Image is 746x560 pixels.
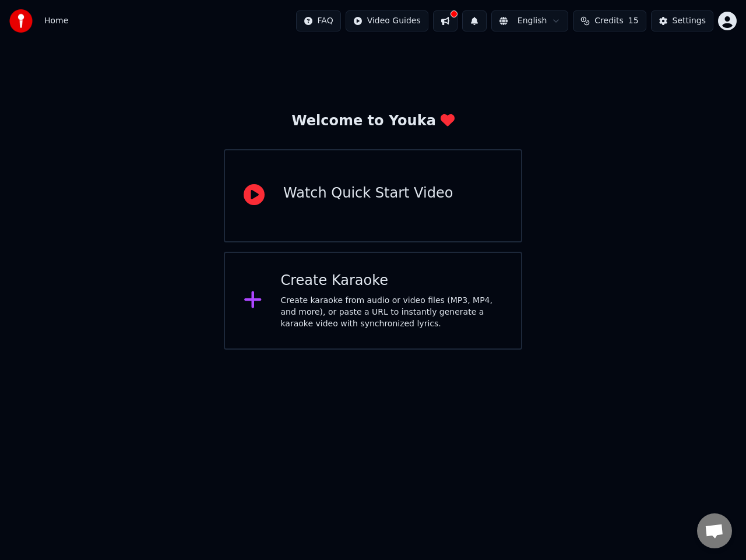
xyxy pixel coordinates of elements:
[651,10,713,31] button: Settings
[291,112,455,131] div: Welcome to Youka
[44,15,68,27] nav: breadcrumb
[628,15,639,27] span: 15
[573,10,646,31] button: Credits15
[281,295,503,330] div: Create karaoke from audio or video files (MP3, MP4, and more), or paste a URL to instantly genera...
[283,184,453,203] div: Watch Quick Start Video
[44,15,68,27] span: Home
[346,10,428,31] button: Video Guides
[9,9,33,33] img: youka
[281,272,503,290] div: Create Karaoke
[673,15,706,27] div: Settings
[594,15,623,27] span: Credits
[296,10,341,31] button: FAQ
[697,513,732,548] div: Open chat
